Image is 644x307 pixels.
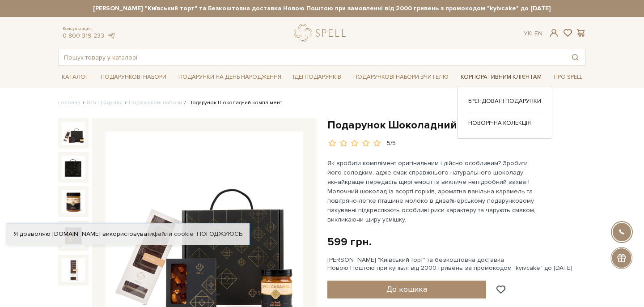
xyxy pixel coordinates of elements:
[7,230,250,238] div: Я дозволяю [DOMAIN_NAME] використовувати
[63,32,104,39] a: 0 800 319 233
[97,70,170,84] a: Подарункові набори
[58,99,80,106] a: Головна
[59,49,565,65] input: Пошук товару у каталозі
[468,97,541,105] a: Брендовані подарунки
[153,230,194,238] a: файли cookie
[565,49,585,65] button: Пошук товару у каталозі
[294,24,350,42] a: logo
[524,30,542,38] div: Ук
[550,70,586,84] a: Про Spell
[457,70,545,84] a: Корпоративним клієнтам
[129,99,182,106] a: Подарункові набори
[197,230,242,238] a: Погоджуюсь
[62,258,85,281] img: Подарунок Шоколадний комплімент
[58,70,92,84] a: Каталог
[289,70,345,84] a: Ідеї подарунків
[457,86,552,138] div: Каталог
[87,99,123,106] a: Вся продукція
[175,70,285,84] a: Подарунки на День народження
[327,281,486,298] button: До кошика
[327,118,586,132] h1: Подарунок Шоколадний комплімент
[327,256,586,272] div: [PERSON_NAME] "Київський торт" та безкоштовна доставка Новою Поштою при купівлі від 2000 гривень ...
[62,156,85,179] img: Подарунок Шоколадний комплімент
[327,158,537,224] p: Як зробити комплімент оригінальним і дійсно особливим? Зробити його солодким, адже смак справжньо...
[58,4,586,13] strong: [PERSON_NAME] "Київський торт" та Безкоштовна доставка Новою Поштою при замовленні від 2000 гриве...
[63,26,115,32] span: Консультація:
[387,139,396,148] div: 5/5
[62,122,85,145] img: Подарунок Шоколадний комплімент
[531,30,533,37] span: |
[350,69,452,85] a: Подарункові набори Вчителю
[534,30,542,37] a: En
[106,32,115,39] a: telegram
[468,119,541,127] a: Новорічна колекція
[62,190,85,213] img: Подарунок Шоколадний комплімент
[386,284,427,294] span: До кошика
[182,99,282,107] li: Подарунок Шоколадний комплімент
[327,235,372,249] div: 599 грн.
